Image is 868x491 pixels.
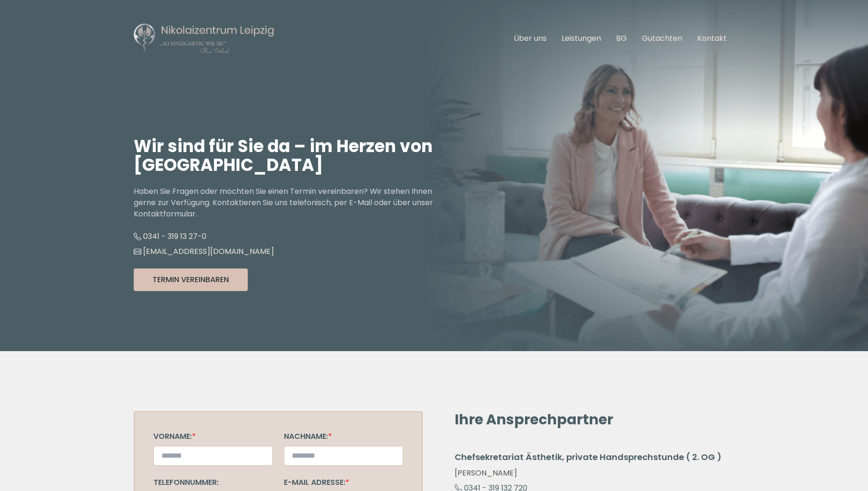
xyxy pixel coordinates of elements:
[642,33,682,44] a: Gutachten
[514,33,547,44] a: Über uns
[153,431,196,442] label: Vorname:
[455,468,725,479] p: [PERSON_NAME]
[284,431,332,442] label: Nachname:
[153,477,219,488] label: Telefonnummer:
[455,411,725,428] h2: Ihre Ansprechpartner
[134,269,248,291] button: Termin Vereinbaren
[134,137,434,175] h1: Wir sind für Sie da – im Herzen von [GEOGRAPHIC_DATA]
[562,33,601,44] a: Leistungen
[134,23,274,54] img: Nikolaizentrum Leipzig Logo
[616,33,627,44] a: BG
[134,186,434,220] p: Haben Sie Fragen oder möchten Sie einen Termin vereinbaren? Wir stehen Ihnen gerne zur Verfügung....
[697,33,727,44] a: Kontakt
[134,231,206,242] a: 0341 - 319 13 27-0
[134,246,274,257] a: [EMAIL_ADDRESS][DOMAIN_NAME]
[455,451,725,464] h3: Chefsekretariat Ästhetik, private Handsprechstunde ( 2. OG )
[284,477,349,488] label: E-Mail Adresse:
